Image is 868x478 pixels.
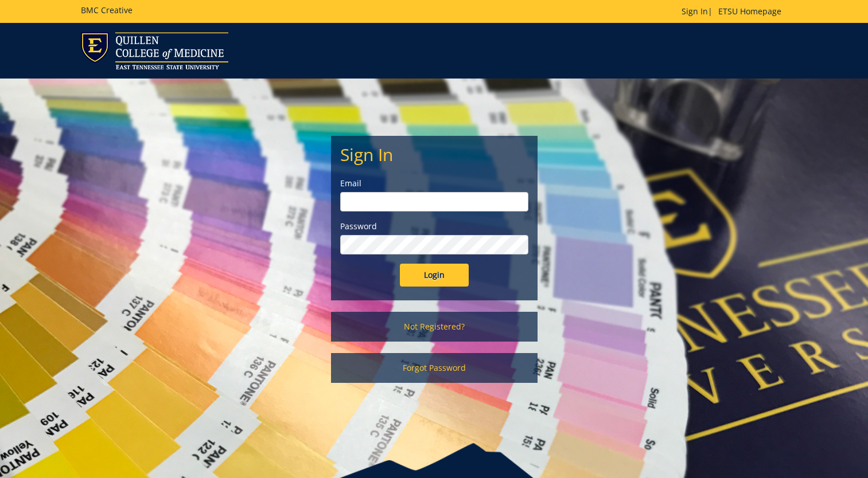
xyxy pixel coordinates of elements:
a: Not Registered? [331,312,538,342]
label: Password [340,221,528,232]
a: ETSU Homepage [713,6,787,17]
input: Login [400,264,469,287]
img: ETSU logo [81,32,228,69]
a: Sign In [682,6,708,17]
label: Email [340,178,528,189]
a: Forgot Password [331,353,538,383]
p: | [682,6,787,17]
h5: BMC Creative [81,6,133,14]
h2: Sign In [340,145,528,164]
